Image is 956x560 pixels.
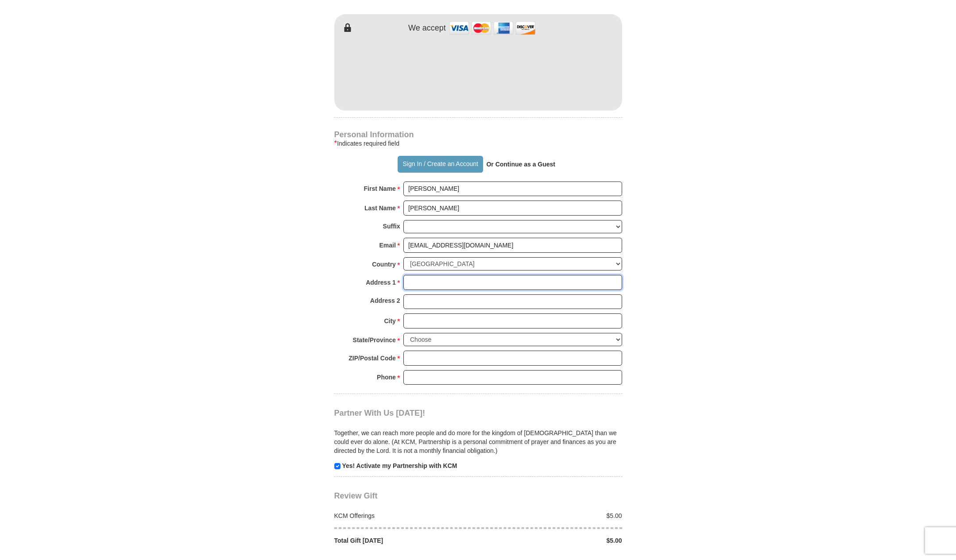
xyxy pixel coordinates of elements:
strong: ZIP/Postal Code [348,352,396,364]
div: Total Gift [DATE] [329,536,478,545]
div: $5.00 [478,511,627,520]
p: Together, we can reach more people and do more for the kingdom of [DEMOGRAPHIC_DATA] than we coul... [334,429,622,455]
h4: Personal Information [334,131,622,138]
strong: Or Continue as a Guest [486,161,555,168]
strong: Address 2 [370,294,400,307]
strong: Phone [377,371,396,383]
strong: Country [372,258,396,270]
div: KCM Offerings [329,511,478,520]
strong: Address 1 [366,276,396,289]
button: Sign In / Create an Account [398,156,483,173]
div: Indicates required field [334,138,622,149]
strong: Email [379,239,396,251]
strong: City [384,315,395,327]
div: $5.00 [478,536,627,545]
strong: Suffix [383,220,400,232]
span: Partner With Us [DATE]! [334,409,426,417]
strong: Last Name [364,202,396,214]
span: Review Gift [334,491,378,500]
strong: First Name [364,182,396,195]
strong: State/Province [353,334,396,346]
img: credit cards accepted [448,19,537,38]
h4: We accept [408,23,446,33]
strong: Yes! Activate my Partnership with KCM [342,462,457,469]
